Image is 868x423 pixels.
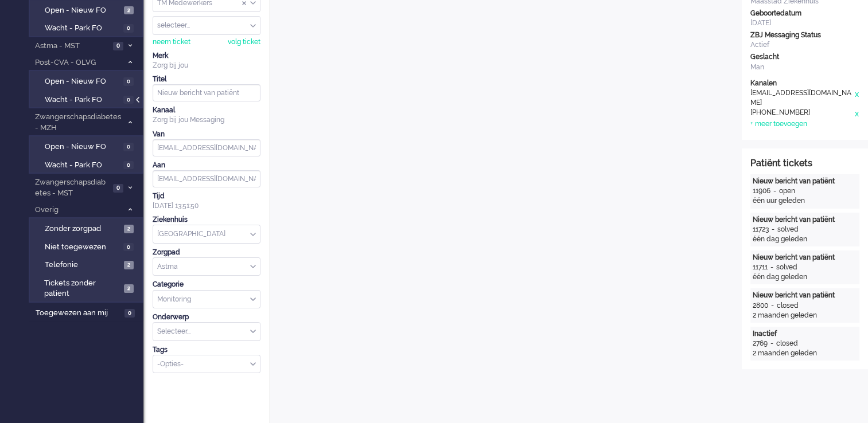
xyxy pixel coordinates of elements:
[753,215,857,225] div: Nieuw bericht van patiënt
[768,301,777,311] div: -
[124,225,134,233] span: 2
[779,186,795,196] div: open
[753,301,768,311] div: 2800
[33,75,142,87] a: Open - Nieuw FO 0
[45,95,120,105] span: Wacht - Park FO
[33,177,110,198] span: Zwangerschapsdiabetes - MST
[153,160,260,170] div: Aan
[33,276,142,299] a: Tickets zonder patient 2
[768,263,776,272] div: -
[750,119,807,129] div: + meer toevoegen
[776,263,797,272] div: solved
[153,312,260,322] div: Onderwerp
[33,306,143,319] a: Toegewezen aan mij 0
[45,160,120,171] span: Wacht - Park FO
[153,191,260,211] div: [DATE] 13:51:50
[769,225,777,234] div: -
[5,5,451,25] body: Rich Text Area. Press ALT-0 for help.
[45,242,120,253] span: Niet toegewezen
[33,3,142,16] a: Open - Nieuw FO 2
[153,37,190,47] div: neem ticket
[33,57,122,68] span: Post-CVA - OLVG
[228,37,260,47] div: volg ticket
[753,234,857,244] div: één dag geleden
[124,309,135,318] span: 0
[750,18,859,28] div: [DATE]
[33,41,110,52] span: Astma - MST
[153,355,260,374] div: Select Tags
[33,140,142,152] a: Open - Nieuw FO 0
[36,308,121,319] span: Toegewezen aan mij
[753,177,857,186] div: Nieuw bericht van patiënt
[45,76,120,87] span: Open - Nieuw FO
[770,186,779,196] div: -
[153,280,260,289] div: Categorie
[776,339,798,348] div: closed
[753,311,857,320] div: 2 maanden geleden
[123,77,134,86] span: 0
[153,105,260,115] div: Kanaal
[44,278,120,299] span: Tickets zonder patient
[153,61,260,70] div: Zorg bij jou
[153,215,260,225] div: Ziekenhuis
[123,96,134,104] span: 0
[753,329,857,339] div: Inactief
[153,345,260,355] div: Tags
[124,261,134,269] span: 2
[33,240,142,253] a: Niet toegewezen 0
[753,339,768,348] div: 2769
[753,291,857,300] div: Nieuw bericht van patiënt
[153,248,260,257] div: Zorgpad
[123,24,134,33] span: 0
[113,42,123,50] span: 0
[113,184,123,193] span: 0
[33,93,142,105] a: Wacht - Park FO 0
[753,225,769,234] div: 11723
[753,348,857,358] div: 2 maanden geleden
[753,272,857,282] div: één dag geleden
[123,143,134,151] span: 0
[153,51,260,61] div: Merk
[153,191,260,201] div: Tijd
[123,243,134,252] span: 0
[750,108,854,119] div: [PHONE_NUMBER]
[124,284,134,293] span: 2
[750,9,859,18] div: Geboortedatum
[777,301,799,311] div: closed
[33,205,122,216] span: Overig
[753,186,770,196] div: 11906
[777,225,799,234] div: solved
[153,130,260,139] div: Van
[45,23,120,34] span: Wacht - Park FO
[33,112,122,133] span: Zwangerschapsdiabetes - MZH
[854,88,859,108] div: x
[750,52,859,62] div: Geslacht
[124,6,134,15] span: 2
[750,88,854,108] div: [EMAIL_ADDRESS][DOMAIN_NAME]
[750,79,859,88] div: Kanalen
[750,62,859,72] div: Man
[33,158,142,171] a: Wacht - Park FO 0
[153,115,260,125] div: Zorg bij jou Messaging
[750,157,859,170] div: Patiënt tickets
[45,260,121,271] span: Telefonie
[750,30,859,40] div: ZBJ Messaging Status
[33,258,142,271] a: Telefonie 2
[45,142,120,152] span: Open - Nieuw FO
[753,196,857,206] div: één uur geleden
[45,5,121,16] span: Open - Nieuw FO
[750,40,859,50] div: Actief
[153,16,260,35] div: Assign User
[753,263,768,272] div: 11711
[854,108,859,119] div: x
[768,339,776,348] div: -
[153,75,260,84] div: Titel
[33,222,142,234] a: Zonder zorgpad 2
[45,224,121,234] span: Zonder zorgpad
[753,253,857,263] div: Nieuw bericht van patiënt
[33,21,142,34] a: Wacht - Park FO 0
[123,161,134,170] span: 0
